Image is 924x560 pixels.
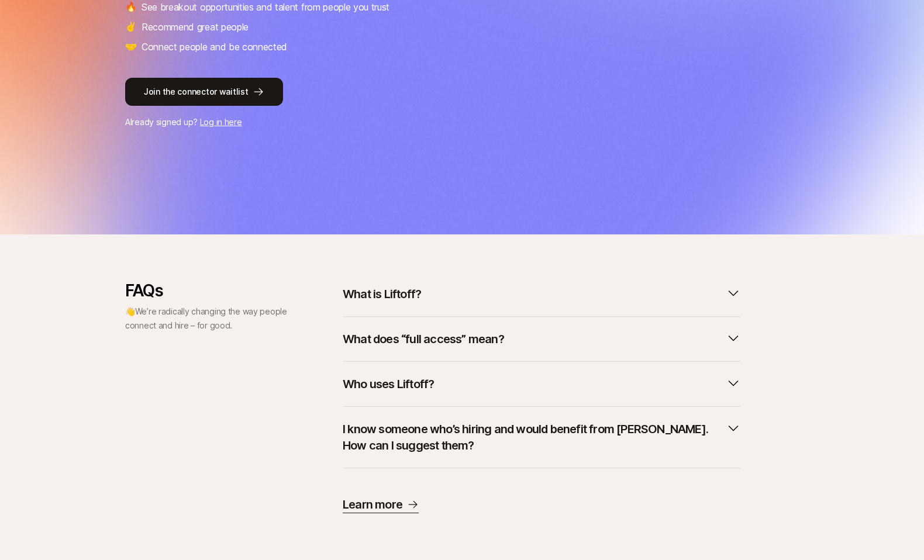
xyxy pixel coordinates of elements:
button: Who uses Liftoff? [343,371,740,397]
a: Log in here [200,117,242,127]
button: What is Liftoff? [343,281,740,307]
p: Already signed up? [125,115,799,129]
p: What is Liftoff? [343,286,421,302]
p: Who uses Liftoff? [343,376,434,392]
p: I know someone who’s hiring and would benefit from [PERSON_NAME]. How can I suggest them? [343,421,722,454]
p: What does “full access” mean? [343,331,504,347]
a: Join the connector waitlist [125,78,799,106]
p: Recommend great people [142,19,249,34]
button: What does “full access” mean? [343,326,740,352]
p: Learn more [343,496,402,513]
button: I know someone who’s hiring and would benefit from [PERSON_NAME]. How can I suggest them? [343,416,740,458]
span: 🤝 [125,39,137,54]
p: Connect people and be connected [142,39,287,54]
button: Join the connector waitlist [125,78,283,106]
span: We’re radically changing the way people connect and hire – for good. [125,306,287,330]
p: 👋 [125,305,289,333]
p: FAQs [125,281,289,300]
a: Learn more [343,496,419,513]
span: ✌️ [125,19,137,34]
